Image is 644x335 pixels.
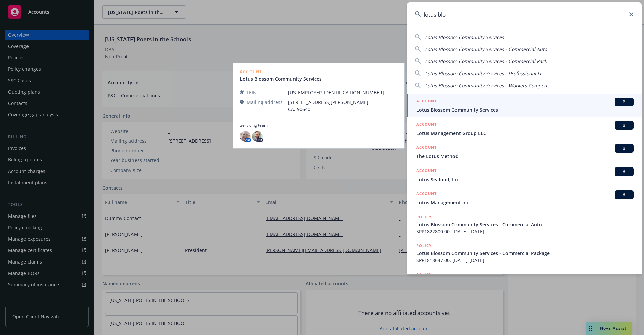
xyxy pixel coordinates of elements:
span: SPP1822800 00, [DATE]-[DATE] [416,228,634,235]
span: BI [618,192,631,198]
a: POLICYLotus Blossom Community Services - Commercial PackageSPP1818647 00, [DATE]-[DATE] [407,239,642,268]
span: Lotus Seafood, Inc. [416,176,634,183]
h5: ACCOUNT [416,190,437,198]
a: ACCOUNTBILotus Blossom Community Services [407,94,642,117]
h5: POLICY [416,271,432,278]
span: Lotus Blossom Community Services - Workers Compens [425,82,549,89]
a: ACCOUNTBIThe Lotus Method [407,140,642,163]
span: Lotus Management Group LLC [416,130,634,137]
span: Lotus Blossom Community Services - Commercial Auto [425,46,547,52]
a: ACCOUNTBILotus Management Inc. [407,187,642,210]
span: The Lotus Method [416,153,634,160]
span: SPP1818647 00, [DATE]-[DATE] [416,257,634,264]
h5: ACCOUNT [416,121,437,129]
span: Lotus Blossom Community Services - Commercial Pack [425,58,547,64]
span: Lotus Blossom Community Services [416,106,634,113]
a: POLICYLotus Blossom Community Services - Commercial AutoSPP1822800 00, [DATE]-[DATE] [407,210,642,239]
h5: ACCOUNT [416,98,437,106]
span: Lotus Blossom Community Services - Commercial Auto [416,221,634,228]
span: Lotus Blossom Community Services [425,34,504,40]
span: BI [618,99,631,105]
span: BI [618,169,631,175]
span: Lotus Blossom Community Services - Professional Li [425,70,541,77]
span: Lotus Management Inc. [416,199,634,206]
span: Lotus Blossom Community Services - Commercial Package [416,250,634,257]
span: BI [618,122,631,128]
h5: ACCOUNT [416,167,437,175]
h5: ACCOUNT [416,144,437,152]
span: BI [618,145,631,151]
a: POLICY [407,268,642,296]
a: ACCOUNTBILotus Seafood, Inc. [407,163,642,187]
h5: POLICY [416,242,432,249]
h5: POLICY [416,213,432,220]
a: ACCOUNTBILotus Management Group LLC [407,117,642,140]
input: Search... [407,2,642,27]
